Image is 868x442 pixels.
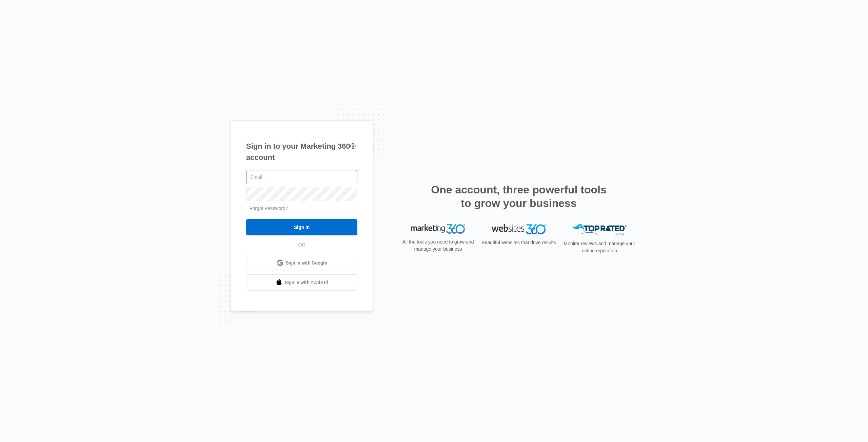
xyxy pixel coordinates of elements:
input: Email [246,170,357,184]
a: Forgot Password? [250,206,288,211]
p: All the tools you need to grow and manage your business [400,238,476,253]
p: Beautiful websites that drive results [481,239,557,246]
img: Marketing 360 [411,224,465,234]
a: Sign in with Google [246,255,357,271]
span: Sign in with Apple Id [285,279,328,286]
span: OR [294,241,310,249]
span: Sign in with Google [286,259,327,267]
input: Sign In [246,219,357,235]
p: Monitor reviews and manage your online reputation [561,240,637,254]
img: Websites 360 [492,224,546,234]
img: Top Rated Local [572,224,627,235]
h1: Sign in to your Marketing 360® account [246,141,357,163]
a: Sign in with Apple Id [246,274,357,291]
h2: One account, three powerful tools to grow your business [429,183,609,210]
